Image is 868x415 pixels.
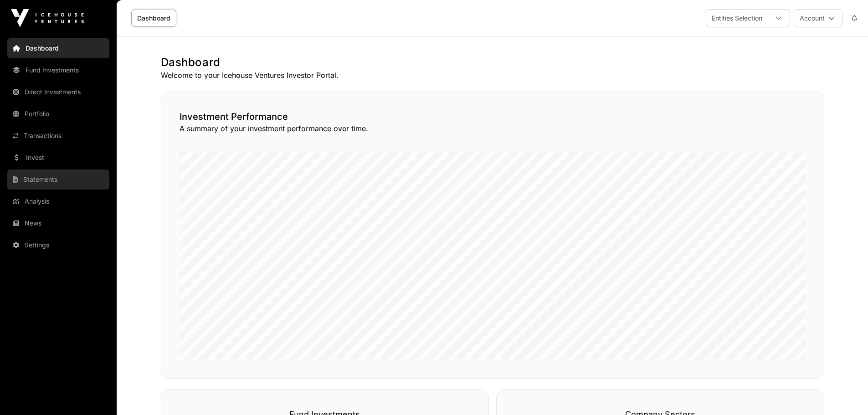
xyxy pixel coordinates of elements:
a: Statements [7,169,109,190]
a: Portfolio [7,104,109,124]
img: Icehouse Ventures Logo [11,9,84,27]
a: Dashboard [131,10,176,27]
a: Transactions [7,126,109,146]
a: Analysis [7,191,109,211]
h2: Investment Performance [180,110,806,123]
div: Entities Selection [706,10,768,27]
a: News [7,213,109,233]
p: Welcome to your Icehouse Ventures Investor Portal. [161,70,824,81]
a: Dashboard [7,38,109,58]
a: Invest [7,148,109,168]
button: Account [794,9,842,27]
iframe: Chat Widget [822,371,868,415]
a: Fund Investments [7,60,109,80]
p: A summary of your investment performance over time. [180,123,806,134]
a: Direct Investments [7,82,109,102]
a: Settings [7,235,109,255]
h1: Dashboard [161,55,824,70]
